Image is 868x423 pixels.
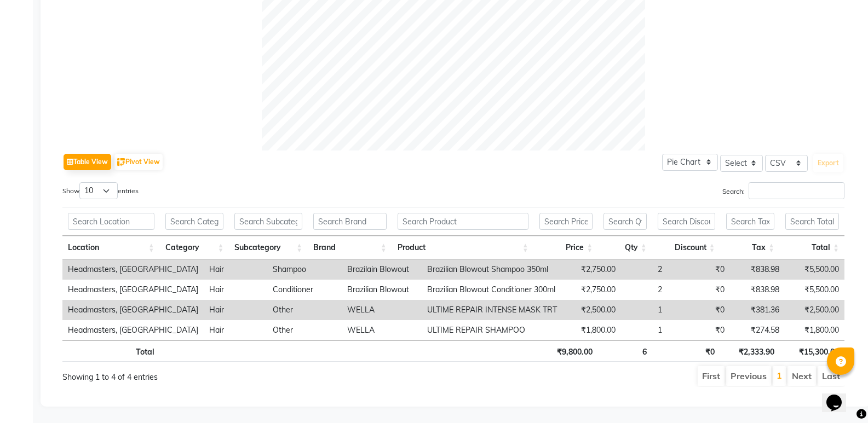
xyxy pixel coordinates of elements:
[621,320,668,340] td: 1
[68,213,154,230] input: Search Location
[422,280,563,300] td: Brazilian Blowout Conditioner 300ml
[267,259,342,280] td: Shampoo
[204,320,267,340] td: Hair
[730,300,785,320] td: ₹381.36
[117,158,125,166] img: pivot.png
[62,320,204,340] td: Headmasters, [GEOGRAPHIC_DATA]
[342,280,422,300] td: Brazilian Blowout
[342,300,422,320] td: WELLA
[730,320,785,340] td: ₹274.58
[621,259,668,280] td: 2
[822,379,857,412] iframe: chat widget
[422,259,563,280] td: Brazilian Blowout Shampoo 350ml
[62,236,160,259] th: Location: activate to sort column ascending
[62,280,204,300] td: Headmasters, [GEOGRAPHIC_DATA]
[621,280,668,300] td: 2
[780,340,844,362] th: ₹15,300.00
[62,300,204,320] td: Headmasters, [GEOGRAPHIC_DATA]
[785,320,844,340] td: ₹1,800.00
[598,236,652,259] th: Qty: activate to sort column ascending
[785,259,844,280] td: ₹5,500.00
[730,280,785,300] td: ₹838.98
[204,259,267,280] td: Hair
[62,182,139,199] label: Show entries
[785,300,844,320] td: ₹2,500.00
[539,213,593,230] input: Search Price
[720,340,780,362] th: ₹2,333.90
[422,300,563,320] td: ULTIME REPAIR INTENSE MASK TRT
[342,320,422,340] td: WELLA
[749,182,844,199] input: Search:
[62,259,204,280] td: Headmasters, [GEOGRAPHIC_DATA]
[204,280,267,300] td: Hair
[652,236,721,259] th: Discount: activate to sort column ascending
[160,236,229,259] th: Category: activate to sort column ascending
[267,280,342,300] td: Conditioner
[267,300,342,320] td: Other
[668,300,730,320] td: ₹0
[62,340,160,362] th: Total
[813,154,843,172] button: Export
[564,300,622,320] td: ₹2,500.00
[621,300,668,320] td: 1
[62,365,379,383] div: Showing 1 to 4 of 4 entries
[79,182,118,199] select: Showentries
[658,213,715,230] input: Search Discount
[668,280,730,300] td: ₹0
[398,213,528,230] input: Search Product
[721,236,780,259] th: Tax: activate to sort column ascending
[564,259,622,280] td: ₹2,750.00
[422,320,563,340] td: ULTIME REPAIR SHAMPOO
[114,154,163,170] button: Pivot View
[785,280,844,300] td: ₹5,500.00
[603,213,647,230] input: Search Qty
[313,213,387,230] input: Search Brand
[780,236,844,259] th: Total: activate to sort column ascending
[392,236,534,259] th: Product: activate to sort column ascending
[668,259,730,280] td: ₹0
[165,213,224,230] input: Search Category
[785,213,839,230] input: Search Total
[64,154,111,170] button: Table View
[726,213,775,230] input: Search Tax
[234,213,302,230] input: Search Subcategory
[598,340,652,362] th: 6
[204,300,267,320] td: Hair
[722,182,844,199] label: Search:
[730,259,785,280] td: ₹838.98
[342,259,422,280] td: Brazilain Blowout
[267,320,342,340] td: Other
[668,320,730,340] td: ₹0
[534,340,599,362] th: ₹9,800.00
[229,236,308,259] th: Subcategory: activate to sort column ascending
[777,370,782,381] a: 1
[564,320,622,340] td: ₹1,800.00
[308,236,392,259] th: Brand: activate to sort column ascending
[652,340,721,362] th: ₹0
[564,280,622,300] td: ₹2,750.00
[534,236,599,259] th: Price: activate to sort column ascending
